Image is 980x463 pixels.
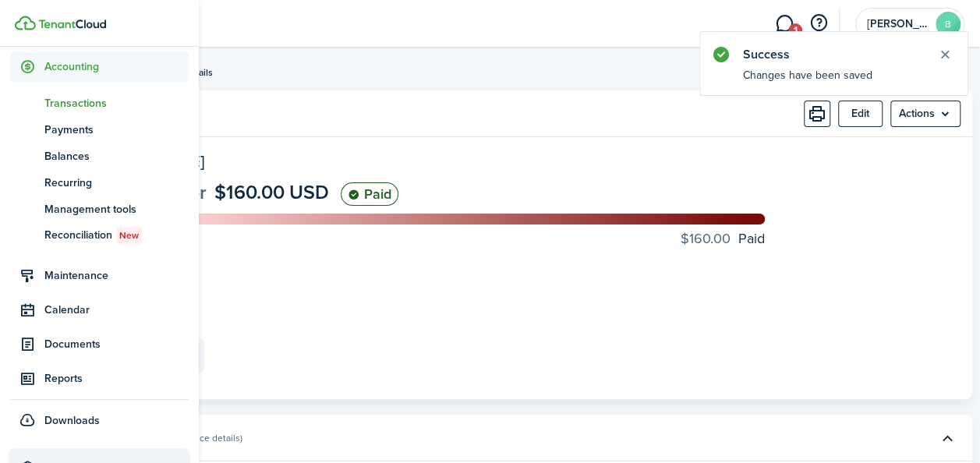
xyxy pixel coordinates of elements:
button: Toggle accordion [934,425,961,451]
a: Reports [10,363,189,394]
span: Reports [44,370,189,387]
span: Documents [44,336,189,352]
button: Close notify [934,44,956,65]
button: Open menu [890,101,961,127]
span: Betty [867,19,929,30]
a: Payments [10,116,189,143]
a: Transactions [10,90,189,116]
menu-btn: Actions [890,101,961,127]
progress-caption-label: Paid [681,228,765,249]
button: Print [804,101,830,127]
img: TenantCloud [15,16,36,30]
notify-title: Success [743,45,922,64]
a: Messaging [769,4,799,44]
span: Downloads [44,412,100,429]
button: Open resource center [805,10,832,37]
span: Reconciliation [44,227,189,244]
a: Management tools [10,196,189,222]
a: Balances [10,143,189,169]
notify-body: Changes have been saved [700,67,968,95]
span: Calendar [44,302,189,318]
panel-main-subtitle: (Invoice details) [177,431,242,445]
span: 1 [788,23,802,37]
span: Recurring [44,175,189,191]
span: Balances [44,148,189,164]
button: Edit [838,101,883,127]
span: $160.00 USD [214,178,329,207]
img: TenantCloud [38,19,106,29]
a: ReconciliationNew [10,222,189,249]
a: Recurring [10,169,189,196]
span: Maintenance [44,267,189,284]
span: New [119,228,139,242]
status: Paid [341,182,398,206]
avatar-text: B [936,12,961,37]
span: Payments [44,122,189,138]
span: Management tools [44,201,189,217]
span: Transactions [44,95,189,111]
span: Accounting [44,58,189,75]
progress-caption-label-value: $160.00 [681,228,731,249]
